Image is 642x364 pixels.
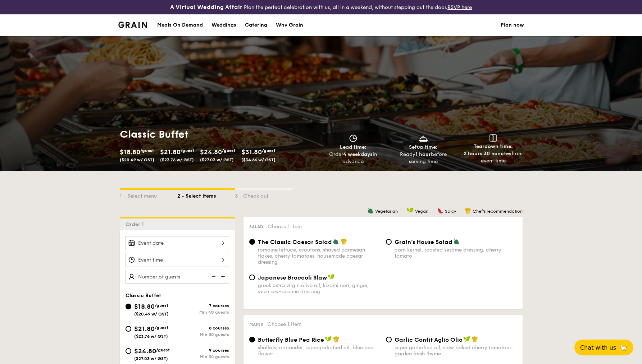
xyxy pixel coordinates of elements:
div: 2 - Select items [177,190,235,200]
div: Catering [245,14,267,36]
span: /guest [155,325,168,330]
img: icon-add.58712e84.svg [218,270,229,284]
span: /guest [155,303,168,308]
span: ($27.03 w/ GST) [134,356,168,361]
div: Ready before serving time [391,151,455,165]
span: /guest [222,148,236,153]
span: The Classic Caesar Salad [258,239,332,245]
img: icon-chef-hat.a58ddaea.svg [465,207,471,214]
img: icon-chef-hat.a58ddaea.svg [333,336,340,342]
input: Event time [126,253,229,267]
strong: 4 weekdays [343,151,373,157]
span: Garlic Confit Aglio Olio [395,336,463,343]
input: Japanese Broccoli Slawgreek extra virgin olive oil, kizami nori, ginger, yuzu soy-sesame dressing [249,275,255,280]
span: $21.80 [134,325,155,333]
img: icon-teardown.65201eee.svg [490,134,497,142]
div: Min 40 guests [177,310,229,315]
span: Mains [249,322,263,327]
div: super garlicfied oil, slow baked cherry tomatoes, garden fresh thyme [395,345,517,357]
span: /guest [140,148,154,153]
img: icon-dish.430c3a2e.svg [418,134,429,142]
span: Grain's House Salad [395,239,452,245]
span: $21.80 [160,148,181,156]
span: Chef's recommendation [473,209,523,214]
span: ($34.66 w/ GST) [241,157,276,162]
input: Event date [126,236,229,250]
div: Order in advance [321,151,386,165]
div: Why Grain [276,14,303,36]
span: Vegan [415,209,428,214]
span: Spicy [445,209,456,214]
span: $18.80 [120,148,140,156]
img: icon-vegan.f8ff3823.svg [406,207,414,214]
span: Classic Buffet [126,292,161,299]
span: Lead time: [340,144,366,150]
div: 3 - Check out [235,190,292,200]
img: icon-chef-hat.a58ddaea.svg [341,238,347,245]
input: Number of guests [126,270,229,284]
a: Plan now [501,14,524,36]
img: icon-vegan.f8ff3823.svg [325,336,332,342]
div: greek extra virgin olive oil, kizami nori, ginger, yuzu soy-sesame dressing [258,282,380,295]
span: 🦙 [619,344,628,352]
input: $21.80/guest($23.76 w/ GST)8 coursesMin 30 guests [126,326,131,332]
div: 9 courses [177,348,229,353]
span: $24.80 [134,347,156,355]
img: icon-clock.2db775ea.svg [348,134,359,142]
strong: 1 hour [415,151,431,157]
input: Garlic Confit Aglio Oliosuper garlicfied oil, slow baked cherry tomatoes, garden fresh thyme [386,337,392,342]
a: Meals On Demand [153,14,207,36]
img: icon-vegetarian.fe4039eb.svg [367,207,374,214]
span: /guest [262,148,276,153]
img: icon-reduce.1d2dbef1.svg [208,270,218,284]
span: Japanese Broccoli Slaw [258,274,327,281]
input: Butterfly Blue Pea Riceshallots, coriander, supergarlicfied oil, blue pea flower [249,337,255,342]
img: icon-vegan.f8ff3823.svg [463,336,470,342]
div: 7 courses [177,303,229,308]
div: romaine lettuce, croutons, shaved parmesan flakes, cherry tomatoes, housemade caesar dressing [258,247,380,265]
span: Setup time: [409,144,438,150]
span: Butterfly Blue Pea Rice [258,336,324,343]
a: RSVP here [447,4,472,10]
div: corn kernel, roasted sesame dressing, cherry tomato [395,247,517,259]
span: ($20.49 w/ GST) [134,312,169,317]
span: /guest [156,347,170,353]
div: 1 - Select menu [120,190,177,200]
a: Logotype [118,22,147,28]
div: 8 courses [177,326,229,331]
div: shallots, coriander, supergarlicfied oil, blue pea flower [258,345,380,357]
span: $31.80 [241,148,262,156]
span: ($27.03 w/ GST) [200,157,234,162]
span: Teardown time: [474,143,513,149]
input: Grain's House Saladcorn kernel, roasted sesame dressing, cherry tomato [386,239,392,245]
button: Chat with us🦙 [574,340,633,355]
span: /guest [181,148,194,153]
img: icon-spicy.37a8142b.svg [437,207,443,214]
a: Catering [241,14,272,36]
img: icon-vegan.f8ff3823.svg [328,274,335,280]
span: Vegetarian [375,209,398,214]
div: from event time [461,150,525,165]
img: icon-vegetarian.fe4039eb.svg [333,238,339,245]
a: Weddings [207,14,241,36]
img: icon-chef-hat.a58ddaea.svg [472,336,478,342]
div: Weddings [211,14,236,36]
span: Choose 1 item [267,321,301,327]
input: $18.80/guest($20.49 w/ GST)7 coursesMin 40 guests [126,304,131,309]
span: Choose 1 item [268,224,302,230]
span: ($23.76 w/ GST) [134,334,168,339]
span: Chat with us [580,344,616,351]
div: Min 30 guests [177,332,229,337]
h4: A Virtual Wedding Affair [170,3,242,11]
div: Min 30 guests [177,354,229,359]
a: Why Grain [272,14,308,36]
input: $24.80/guest($27.03 w/ GST)9 coursesMin 30 guests [126,348,131,354]
img: icon-vegetarian.fe4039eb.svg [453,238,460,245]
span: $24.80 [200,148,222,156]
div: Plan the perfect celebration with us, all in a weekend, without stepping out the door. [114,3,528,11]
span: ($23.76 w/ GST) [160,157,194,162]
h1: Classic Buffet [120,128,318,141]
strong: 2 hours 30 minutes [464,151,511,157]
div: Meals On Demand [157,14,203,36]
span: Order 1 [126,221,147,227]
